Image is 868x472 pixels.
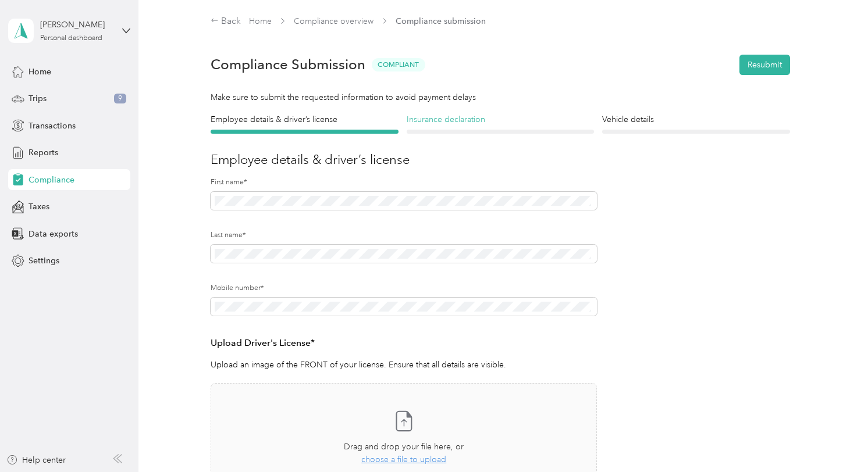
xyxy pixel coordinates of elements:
div: Personal dashboard [40,35,102,42]
button: Resubmit [739,55,790,75]
label: First name* [211,177,597,188]
h3: Employee details & driver’s license [211,150,790,169]
span: Taxes [29,201,49,213]
span: Reports [29,146,58,159]
span: 9 [114,94,126,104]
a: Compliance overview [294,16,373,26]
h1: Compliance Submission [211,56,365,73]
h3: Upload Driver's License* [211,336,597,351]
h4: Vehicle details [602,113,790,126]
h4: Employee details & driver’s license [211,113,399,126]
div: [PERSON_NAME] [40,19,113,31]
span: Compliance [29,174,74,186]
span: Trips [29,92,47,105]
span: Home [29,66,51,78]
span: Compliant [372,58,425,71]
span: choose a file to upload [361,455,446,464]
span: Data exports [29,228,78,240]
span: Compliance submission [396,15,486,27]
div: Make sure to submit the requested information to avoid payment delays [211,91,790,103]
span: Settings [29,255,59,267]
a: Home [249,16,272,26]
span: Transactions [29,120,76,132]
p: Upload an image of the FRONT of your license. Ensure that all details are visible. [211,359,597,371]
label: Last name* [211,230,597,241]
h4: Insurance declaration [407,113,595,126]
div: Back [211,15,241,28]
label: Mobile number* [211,283,597,294]
span: Drag and drop your file here, or [344,442,464,452]
button: Help center [6,454,66,466]
iframe: Everlance-gr Chat Button Frame [803,407,868,472]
